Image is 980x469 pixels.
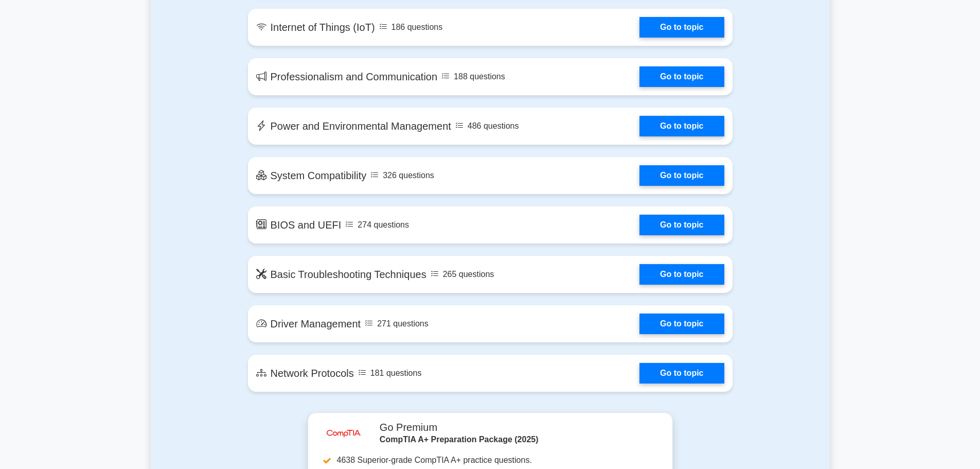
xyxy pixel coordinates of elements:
[639,17,724,38] a: Go to topic
[639,165,724,186] a: Go to topic
[639,314,724,334] a: Go to topic
[639,116,724,136] a: Go to topic
[639,264,724,285] a: Go to topic
[639,363,724,384] a: Go to topic
[639,66,724,87] a: Go to topic
[639,215,724,235] a: Go to topic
